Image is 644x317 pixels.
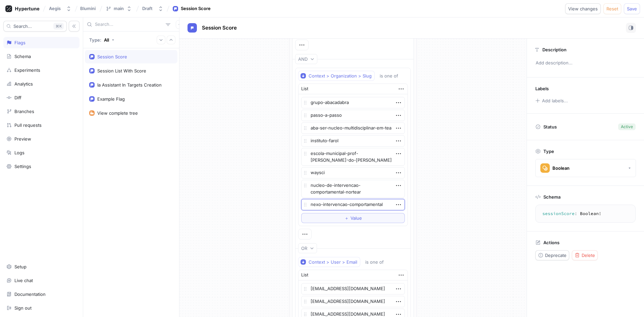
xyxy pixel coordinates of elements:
button: Context > Organization > Slug [298,71,375,81]
div: Draft [142,6,153,11]
div: Session List With Score [97,68,146,73]
textarea: instituto-farol [301,135,405,147]
div: Live chat [14,278,33,283]
div: Pull requests [14,122,42,128]
div: Preview [14,136,31,142]
p: Type: [89,37,101,43]
div: is one of [380,73,398,79]
div: Session Score [97,54,127,59]
span: ＋ [344,216,349,220]
div: Diff [14,95,21,100]
div: View complete tree [97,110,138,116]
span: Reset [606,7,618,11]
div: Setup [14,264,26,269]
div: is one of [365,259,384,265]
button: Search...K [3,21,67,32]
textarea: nucleo-de-intervencao-comportamental-nortear [301,180,405,198]
div: Active [621,124,633,130]
button: Delete [572,250,598,260]
div: AND [298,56,308,62]
div: Context > Organization > Slug [309,73,372,79]
textarea: passo-a-passo [301,110,405,121]
div: Boolean [552,165,570,171]
button: OR [298,243,317,253]
div: Experiments [14,67,40,73]
div: Context > User > Email [309,259,357,265]
span: Deprecate [545,253,567,257]
span: Save [627,7,637,11]
div: OR [301,246,307,251]
button: Aegis [46,3,74,14]
button: Collapse all [167,36,175,44]
button: View changes [565,3,601,14]
div: Analytics [14,81,33,87]
textarea: [EMAIL_ADDRESS][DOMAIN_NAME] [301,283,405,295]
button: Expand all [157,36,165,44]
textarea: [EMAIL_ADDRESS][DOMAIN_NAME] [301,296,405,307]
p: Status [543,122,557,131]
textarea: grupo-abacadabra [301,97,405,108]
p: Description [542,47,567,52]
div: List [301,272,308,278]
div: Aegis [49,6,61,11]
button: Context > User > Email [298,257,360,267]
button: ＋Value [301,213,405,223]
div: Session Score [181,5,211,12]
p: Labels [535,86,549,91]
button: Save [624,3,640,14]
span: Blumini [80,6,96,11]
button: Add labels... [533,96,570,105]
button: Type: All [87,34,117,46]
textarea: sessionScore: Boolean! [538,208,633,220]
div: List [301,86,308,92]
div: Ia Assistant In Targets Creation [97,82,162,88]
p: Actions [543,240,559,245]
button: Boolean [535,159,636,177]
p: Schema [543,194,560,200]
div: main [114,6,124,11]
div: Schema [14,54,31,59]
div: Example Flag [97,96,125,102]
span: View changes [568,7,598,11]
textarea: waysci [301,167,405,178]
div: Flags [14,40,25,45]
textarea: escola-municipal-prof-[PERSON_NAME]-do-[PERSON_NAME] [301,148,405,166]
textarea: aba-ser-nucleo-multidisciplinar-em-tea [301,122,405,134]
button: main [103,3,135,14]
button: is one of [377,71,408,81]
button: Deprecate [535,250,569,260]
input: Search... [95,21,163,28]
button: Draft [140,3,166,14]
span: Value [351,216,362,220]
span: Search... [13,24,32,28]
div: All [104,37,109,43]
textarea: nexo-intervencao-comportamental [301,199,405,210]
a: Documentation [3,288,79,300]
p: Type [543,149,554,154]
div: Sign out [14,305,32,311]
p: Add description... [533,57,638,69]
span: Delete [582,253,595,257]
div: Documentation [14,292,46,297]
div: Logs [14,150,24,155]
div: Settings [14,164,31,169]
div: Branches [14,109,34,114]
span: Session Score [202,25,237,31]
button: AND [295,54,317,64]
div: K [53,23,64,30]
button: Reset [603,3,621,14]
button: is one of [362,257,393,267]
